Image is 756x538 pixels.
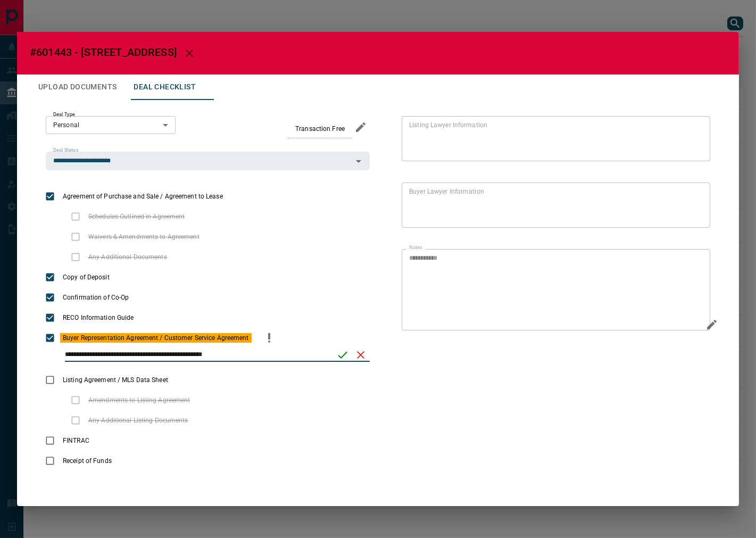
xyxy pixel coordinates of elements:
span: RECO Information Guide [60,313,136,322]
span: Listing Agreement / MLS Data Sheet [60,375,171,385]
span: Agreement of Purchase and Sale / Agreement to Lease [60,192,226,201]
textarea: text field [409,254,699,326]
span: Buyer Representation Agreement / Customer Service Agreement [60,333,252,343]
span: Any Additional Documents [86,252,170,262]
span: Waivers & Amendments to Agreement [86,232,202,242]
button: Edit [703,316,721,336]
textarea: text field [409,187,699,224]
label: Deal Status [53,147,78,154]
button: Deal Checklist [125,75,204,100]
label: Notes [409,244,422,251]
span: Confirmation of Co-Op [60,293,131,302]
button: Open [351,154,366,169]
div: Personal [46,116,176,134]
input: checklist input [65,348,329,362]
button: cancel [352,346,370,364]
button: save [334,346,352,364]
span: Amendments to Listing Agreement [86,395,193,405]
textarea: text field [409,121,699,157]
span: Schedules Outlined in Agreement [86,212,188,221]
span: Any Additional Listing Documents [86,416,191,425]
span: Receipt of Funds [60,456,114,466]
button: edit [352,118,370,136]
label: Deal Type [53,111,75,118]
button: Upload Documents [30,75,125,100]
span: Copy of Deposit [60,272,112,282]
span: FINTRAC [60,436,92,445]
button: priority [260,328,278,348]
span: #601443 - [STREET_ADDRESS] [30,46,177,59]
